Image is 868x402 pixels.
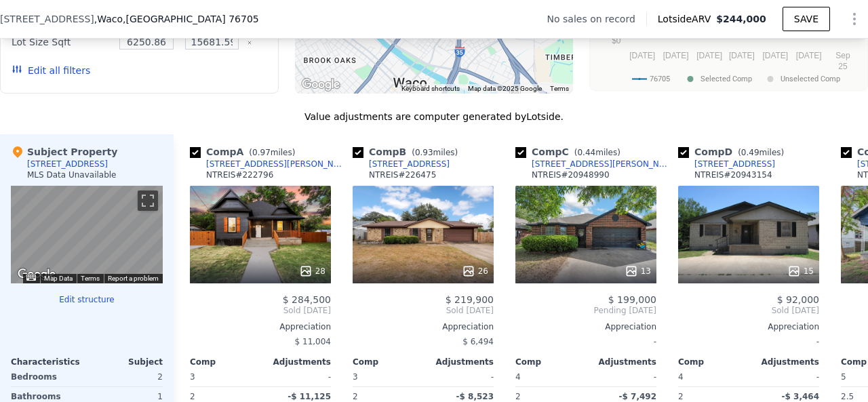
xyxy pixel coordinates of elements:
span: ( miles) [406,148,463,157]
div: Comp A [190,145,300,159]
button: SAVE [783,7,830,31]
div: [STREET_ADDRESS][PERSON_NAME] [532,159,673,169]
div: Appreciation [515,321,656,332]
span: -$ 7,492 [619,392,656,401]
div: Subject Property [11,145,117,159]
text: [DATE] [763,51,789,60]
div: Bedrooms [11,367,84,386]
span: ( miles) [569,148,626,157]
div: Lot Size Sqft [12,33,111,52]
text: [DATE] [663,51,689,60]
a: [STREET_ADDRESS][PERSON_NAME] [515,159,673,169]
div: 13 [625,264,651,278]
span: 0.49 [741,148,759,157]
div: [STREET_ADDRESS] [369,159,450,169]
div: - [678,332,819,351]
div: - [263,367,331,386]
div: 26 [462,264,488,278]
div: Street View [11,186,163,283]
span: $244,000 [716,14,766,24]
div: - [589,367,656,386]
a: Open this area in Google Maps (opens a new window) [14,266,59,283]
span: 4 [678,372,684,382]
div: MLS Data Unavailable [27,169,117,180]
text: [DATE] [630,51,656,60]
div: Adjustments [423,357,494,367]
span: 0.97 [252,148,271,157]
div: - [426,367,494,386]
span: 4 [515,372,521,382]
div: No sales on record [547,12,646,26]
a: [STREET_ADDRESS][PERSON_NAME] [190,159,347,169]
a: Open this area in Google Maps (opens a new window) [298,76,343,94]
span: $ 199,000 [608,294,656,305]
span: 5 [841,372,846,382]
a: Terms (opens in new tab) [550,85,569,92]
div: [STREET_ADDRESS] [27,159,108,169]
div: NTREIS # 222796 [206,169,273,180]
div: Subject [87,357,163,367]
span: -$ 8,523 [456,392,494,401]
div: [STREET_ADDRESS][PERSON_NAME] [206,159,347,169]
div: Comp B [353,145,463,159]
text: 76705 [650,75,670,83]
text: Selected Comp [701,75,752,83]
span: Pending [DATE] [515,305,656,316]
div: NTREIS # 20948990 [532,169,610,180]
span: 0.93 [415,148,433,157]
div: Comp [353,357,423,367]
div: Comp [515,357,586,367]
button: Map Data [44,274,73,283]
span: 0.44 [577,148,595,157]
div: - [751,367,819,386]
span: -$ 3,464 [782,392,819,401]
text: [DATE] [729,51,755,60]
span: $ 219,900 [446,294,494,305]
div: NTREIS # 226475 [369,169,436,180]
div: 2 [90,367,163,386]
span: $ 92,000 [777,294,819,305]
a: Report a problem [108,275,159,282]
div: Comp [678,357,749,367]
span: , [GEOGRAPHIC_DATA] 76705 [123,14,259,24]
button: Toggle fullscreen view [138,190,158,211]
div: Appreciation [353,321,494,332]
button: Edit all filters [12,64,90,77]
button: Clear [247,40,252,45]
span: Sold [DATE] [190,305,331,316]
text: [DATE] [796,51,822,60]
span: $ 11,004 [295,337,331,346]
button: Show Options [841,5,868,33]
div: Comp C [515,145,626,159]
div: Adjustments [749,357,819,367]
span: Sold [DATE] [353,305,494,316]
span: Sold [DATE] [678,305,819,316]
button: Keyboard shortcuts [26,275,36,281]
div: Characteristics [11,357,87,367]
a: [STREET_ADDRESS] [353,159,450,169]
div: Adjustments [586,357,656,367]
text: $0 [612,36,621,45]
div: 15 [787,264,814,278]
span: ( miles) [732,148,789,157]
span: $ 284,500 [283,294,331,305]
img: Google [298,76,343,94]
text: Unselected Comp [781,75,840,83]
span: , Waco [94,12,259,26]
div: - [515,332,656,351]
text: 25 [839,62,848,71]
button: Edit structure [11,294,163,305]
button: Keyboard shortcuts [401,84,460,94]
span: Map data ©2025 Google [468,85,542,92]
text: [DATE] [697,51,723,60]
div: [STREET_ADDRESS] [694,159,775,169]
span: Lotside ARV [658,12,716,26]
div: Comp D [678,145,789,159]
div: Appreciation [190,321,331,332]
div: Map [11,186,163,283]
span: 3 [353,372,358,382]
text: Sep [836,51,851,60]
div: Adjustments [260,357,331,367]
div: NTREIS # 20943154 [694,169,772,180]
span: 3 [190,372,195,382]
